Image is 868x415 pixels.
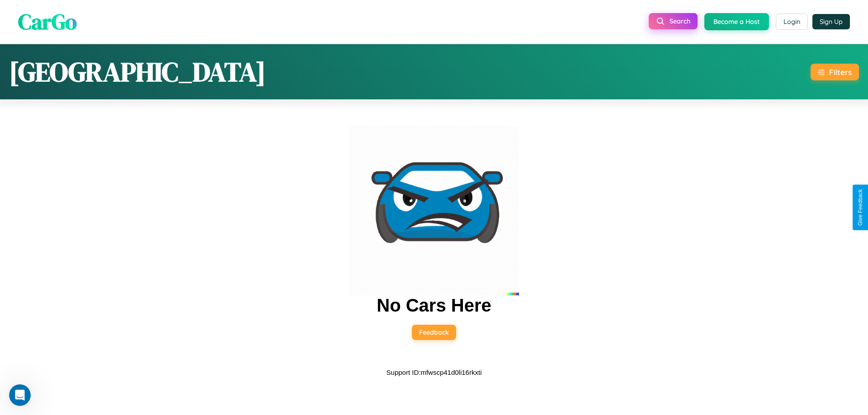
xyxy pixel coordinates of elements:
[776,14,808,30] button: Login
[857,189,863,226] div: Give Feedback
[377,295,491,316] h2: No Cars Here
[18,7,77,37] span: CarGo
[812,14,850,29] button: Sign Up
[649,13,698,29] button: Search
[349,126,519,295] img: car
[9,384,31,406] iframe: Intercom live chat
[670,17,690,25] span: Search
[412,325,456,340] button: Feedback
[9,53,266,90] h1: [GEOGRAPHIC_DATA]
[811,64,859,80] button: Filters
[704,13,769,30] button: Become a Host
[387,366,482,378] p: Support ID: mfwscp41d0li16rkxti
[829,67,852,77] div: Filters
